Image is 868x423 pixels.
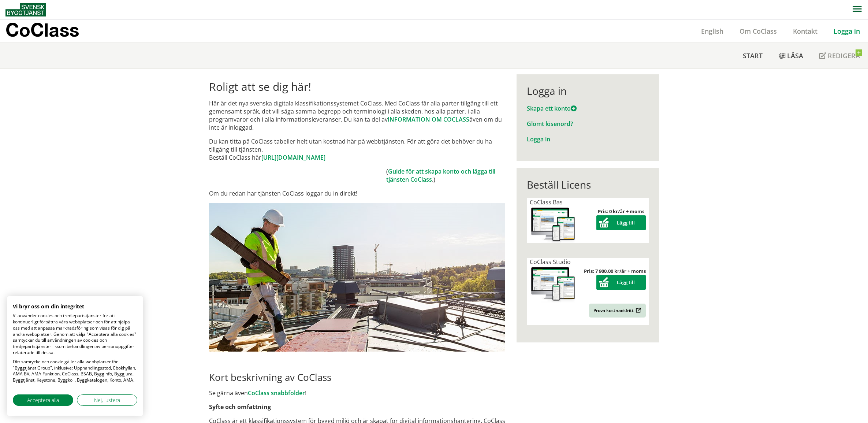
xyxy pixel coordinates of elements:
p: Ditt samtycke och cookie gäller alla webbplatser för "Byggtjänst Group", inklusive: Upphandlingss... [13,359,137,383]
img: Svensk Byggtjänst [5,3,46,16]
h2: Kort beskrivning av CoClass [209,371,505,383]
span: Acceptera alla [27,396,59,404]
a: Lägg till [596,219,646,226]
strong: Syfte och omfattning [209,403,271,411]
a: English [693,27,731,36]
div: Beställ Licens [527,178,649,191]
span: Nej, justera [94,396,120,404]
a: Glömt lösenord? [527,120,573,128]
a: [URL][DOMAIN_NAME] [261,153,325,162]
button: Justera cookie preferenser [77,394,137,406]
a: Logga in [527,135,550,143]
a: INFORMATION OM COCLASS [388,115,469,123]
img: login.jpg [209,203,505,352]
p: Se gärna även ! [209,389,505,397]
img: coclass-license.jpg [530,206,577,243]
h2: Vi bryr oss om din integritet [13,303,137,310]
a: Start [735,43,771,68]
a: Om CoClass [731,27,785,36]
a: CoClass [5,20,95,42]
td: ( .) [386,167,505,183]
p: Om du redan har tjänsten CoClass loggar du in direkt! [209,189,505,197]
h1: Roligt att se dig här! [209,80,505,93]
button: Acceptera alla cookies [13,394,73,406]
img: Outbound.png [634,308,641,313]
span: Start [743,51,763,60]
button: Lägg till [596,215,646,230]
a: Kontakt [785,27,826,36]
a: Lägg till [596,279,646,286]
p: Här är det nya svenska digitala klassifikationssystemet CoClass. Med CoClass får alla parter till... [209,99,505,131]
strong: Pris: 7 900,00 kr/år + moms [584,268,646,274]
img: coclass-license.jpg [530,266,577,303]
a: Skapa ett konto [527,104,577,112]
a: Logga in [826,27,868,36]
span: CoClass Bas [530,198,563,206]
p: Vi använder cookies och tredjepartstjänster för att kontinuerligt förbättra våra webbplatser och ... [13,313,137,356]
a: Prova kostnadsfritt [589,304,646,318]
span: CoClass Studio [530,258,571,266]
a: Guide för att skapa konto och lägga till tjänsten CoClass [386,167,495,183]
button: Lägg till [596,275,646,290]
p: Du kan titta på CoClass tabeller helt utan kostnad här på webbtjänsten. För att göra det behöver ... [209,137,505,162]
div: Logga in [527,85,649,97]
p: CoClass [5,26,79,34]
strong: Pris: 0 kr/år + moms [598,208,644,215]
span: Läsa [787,51,803,60]
a: Läsa [771,43,811,68]
a: CoClass snabbfolder [248,389,305,397]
